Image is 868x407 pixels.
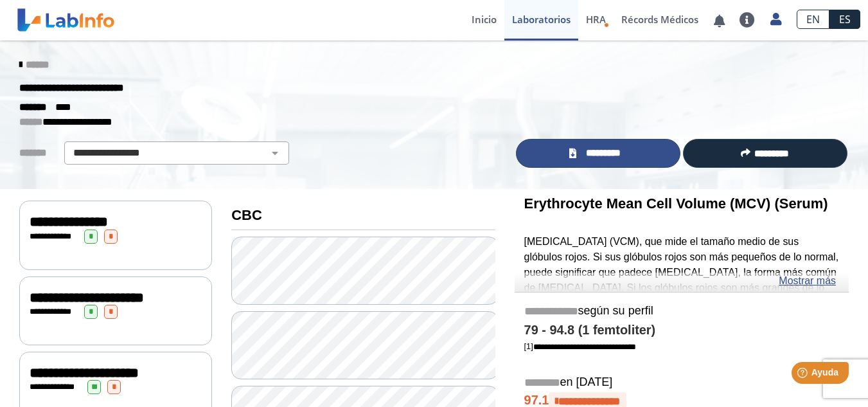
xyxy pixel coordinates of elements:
h4: 79 - 94.8 (1 femtoliter) [524,323,839,338]
a: Mostrar más [779,273,836,289]
h5: según su perfil [524,304,839,319]
span: HRA [586,13,606,26]
a: [1] [524,341,636,351]
p: [MEDICAL_DATA] (VCM), que mide el tamaño medio de sus glóbulos rojos. Si sus glóbulos rojos son m... [524,234,839,327]
a: ES [829,10,860,29]
iframe: Help widget launcher [754,357,854,393]
b: CBC [231,207,262,223]
b: Erythrocyte Mean Cell Volume (MCV) (Serum) [524,195,828,212]
a: EN [797,10,829,29]
h5: en [DATE] [524,375,839,390]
